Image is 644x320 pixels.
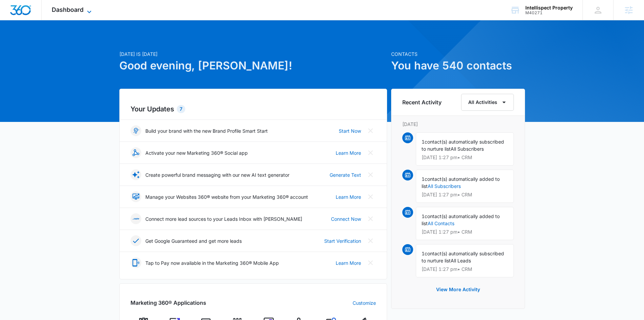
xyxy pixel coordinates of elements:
[119,50,387,58] p: [DATE] is [DATE]
[119,58,387,74] h1: Good evening, [PERSON_NAME]!
[422,213,425,219] span: 1
[402,98,442,106] h6: Recent Activity
[422,251,504,263] span: contact(s) automatically subscribed to nurture list
[336,193,361,200] a: Learn More
[422,267,508,272] p: [DATE] 1:27 pm • CRM
[145,215,302,222] p: Connect more lead sources to your Leads Inbox with [PERSON_NAME]
[330,171,361,178] a: Generate Text
[525,5,573,10] div: account name
[339,127,361,134] a: Start Now
[365,257,376,268] button: Close
[145,149,248,156] p: Activate your new Marketing 360® Social app
[428,183,461,189] a: All Subscribers
[353,299,376,306] a: Customize
[365,147,376,158] button: Close
[391,58,525,74] h1: You have 540 contacts
[130,299,206,307] h2: Marketing 360® Applications
[145,237,242,244] p: Get Google Guaranteed and get more leads
[461,94,514,111] button: All Activities
[177,105,185,113] div: 7
[422,213,500,226] span: contact(s) automatically added to list
[145,171,289,178] p: Create powerful brand messaging with our new AI text generator
[422,251,425,256] span: 1
[145,259,279,266] p: Tap to Pay now available in the Marketing 360® Mobile App
[422,139,504,152] span: contact(s) automatically subscribed to nurture list
[331,215,361,222] a: Connect Now
[428,220,454,226] a: All Contacts
[422,230,508,234] p: [DATE] 1:27 pm • CRM
[365,169,376,180] button: Close
[130,104,376,114] h2: Your Updates
[422,192,508,197] p: [DATE] 1:27 pm • CRM
[365,235,376,246] button: Close
[324,237,361,244] a: Start Verification
[525,10,573,15] div: account id
[145,193,308,200] p: Manage your Websites 360® website from your Marketing 360® account
[145,127,268,134] p: Build your brand with the new Brand Profile Smart Start
[336,259,361,266] a: Learn More
[336,149,361,156] a: Learn More
[451,146,484,152] span: All Subscribers
[365,213,376,224] button: Close
[402,121,514,128] p: [DATE]
[52,6,84,13] span: Dashboard
[391,50,525,58] p: Contacts
[429,281,487,298] button: View More Activity
[422,139,425,145] span: 1
[422,176,500,189] span: contact(s) automatically added to list
[422,155,508,160] p: [DATE] 1:27 pm • CRM
[451,258,471,263] span: All Leads
[365,191,376,202] button: Close
[422,176,425,182] span: 1
[365,125,376,136] button: Close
